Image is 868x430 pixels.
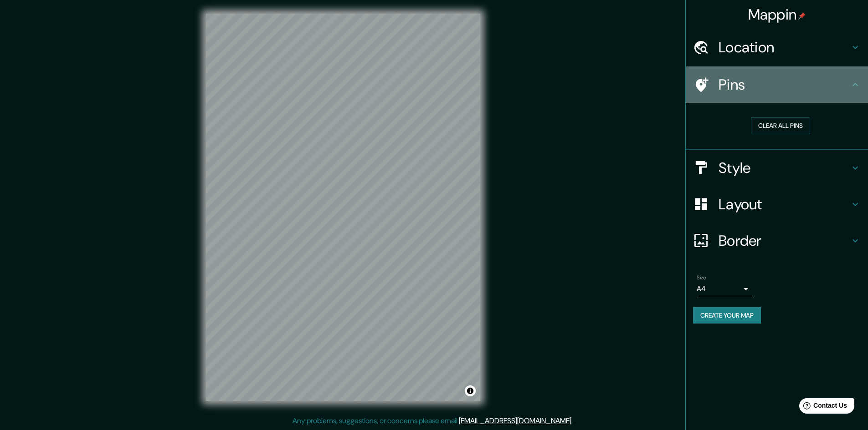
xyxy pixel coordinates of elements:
[574,415,576,426] div: .
[719,195,850,213] h4: Layout
[686,29,868,66] div: Location
[686,150,868,186] div: Style
[787,395,858,420] iframe: Help widget launcher
[573,415,574,426] div: .
[293,415,573,426] p: Any problems, suggestions, or concerns please email .
[719,38,850,56] h4: Location
[719,159,850,177] h4: Style
[751,117,810,134] button: Clear all pins
[697,273,706,281] label: Size
[798,12,806,20] img: pin-icon.png
[719,76,850,94] h4: Pins
[459,416,571,425] a: [EMAIL_ADDRESS][DOMAIN_NAME]
[697,282,751,296] div: A4
[206,14,480,401] canvas: Map
[719,232,850,250] h4: Border
[686,223,868,259] div: Border
[748,5,806,24] h4: Mappin
[686,66,868,103] div: Pins
[693,307,761,324] button: Create your map
[465,385,476,396] button: Toggle attribution
[686,186,868,223] div: Layout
